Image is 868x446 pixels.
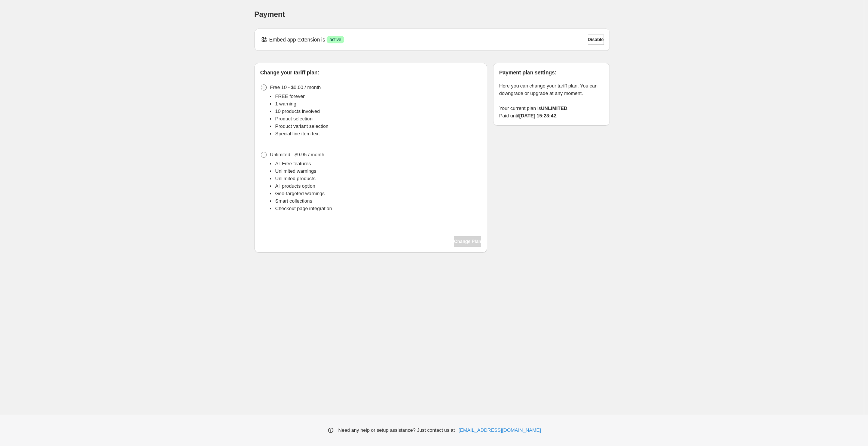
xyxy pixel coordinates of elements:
li: Unlimited products [275,175,482,182]
li: Special line item text [275,130,482,138]
li: Product selection [275,115,482,123]
li: 1 warning [275,100,482,108]
li: Checkout page integration [275,205,482,212]
button: Disable [588,34,604,45]
li: FREE forever [275,93,482,100]
span: Free 10 - $0.00 / month [270,84,321,90]
span: active [330,37,341,43]
p: Paid until . [499,112,603,120]
li: All Free features [275,160,482,167]
h2: Payment plan settings: [499,69,603,76]
p: Your current plan is . [499,105,603,112]
span: Disable [588,37,604,43]
strong: UNLIMITED [541,105,568,111]
a: [EMAIL_ADDRESS][DOMAIN_NAME] [459,427,541,434]
li: 10 products involved [275,108,482,115]
li: Unlimited warnings [275,167,482,175]
strong: [DATE] 15:28:42 [519,113,556,119]
li: Smart collections [275,197,482,205]
span: Unlimited - $9.95 / month [270,152,324,157]
span: Payment [254,10,285,18]
p: Here you can change your tariff plan. You can downgrade or upgrade at any moment. [499,82,603,97]
li: All products option [275,182,482,190]
h2: Change your tariff plan: [260,69,482,76]
li: Geo-targeted warnings [275,190,482,197]
li: Product variant selection [275,123,482,130]
p: Embed app extension is [269,36,325,43]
